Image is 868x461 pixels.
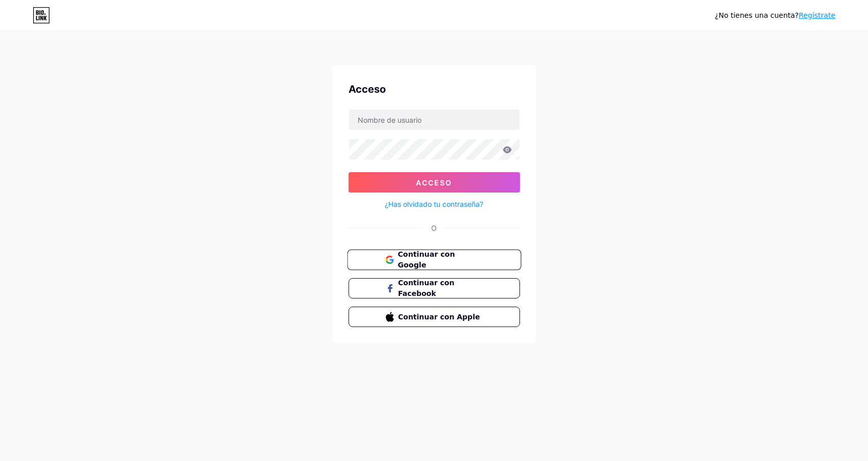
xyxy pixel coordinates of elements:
[385,199,483,209] a: ¿Has olvidado tu contraseña?
[715,11,799,19] font: ¿No tienes una cuenta?
[398,250,455,269] font: Continuar con Google
[349,250,520,270] a: Continuar con Google
[347,250,521,270] button: Continuar con Google
[416,178,452,187] font: Acceso
[431,224,437,232] font: O
[385,200,483,208] font: ¿Has olvidado tu contraseña?
[398,279,454,297] font: Continuar con Facebook
[398,313,480,321] font: Continuar con Apple
[349,83,386,95] font: Acceso
[799,11,835,19] a: Regístrate
[349,172,520,193] button: Acceso
[349,278,520,299] button: Continuar con Facebook
[349,110,519,130] input: Nombre de usuario
[349,307,520,327] button: Continuar con Apple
